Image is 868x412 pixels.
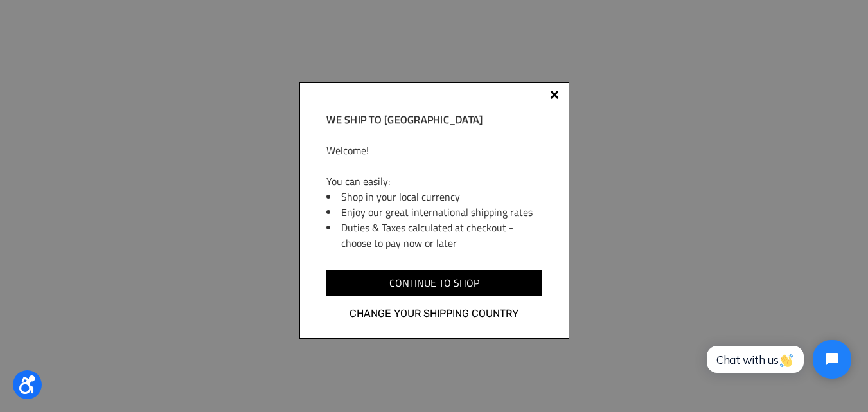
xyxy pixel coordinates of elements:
[326,174,541,189] p: You can easily:
[341,220,541,251] li: Duties & Taxes calculated at checkout - choose to pay now or later
[326,305,541,322] a: Change your shipping country
[693,329,862,390] iframe: Tidio Chat
[341,189,541,204] li: Shop in your local currency
[326,112,541,127] h2: We ship to [GEOGRAPHIC_DATA]
[326,270,541,296] input: Continue to shop
[326,143,541,158] p: Welcome!
[341,204,541,220] li: Enjoy our great international shipping rates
